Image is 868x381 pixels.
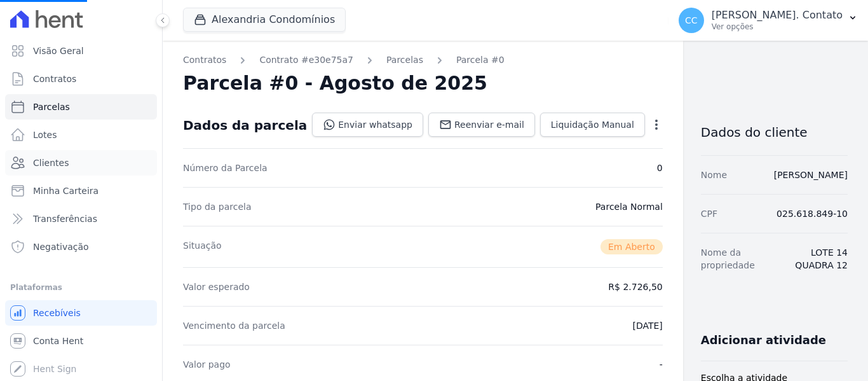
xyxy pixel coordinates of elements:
button: CC [PERSON_NAME]. Contato Ver opções [668,3,868,38]
dt: Nome da propriedade [701,246,771,272]
a: Reenviar e-mail [428,113,535,137]
dd: [DATE] [632,319,662,332]
dd: 0 [657,162,663,174]
dt: Situação [183,239,222,254]
a: Parcelas [5,94,157,120]
h3: Adicionar atividade [701,333,826,348]
a: Parcelas [386,53,423,67]
span: Parcelas [33,100,70,113]
span: Transferências [33,212,97,225]
a: [PERSON_NAME] [774,170,848,180]
div: Plataformas [10,280,152,295]
dd: Parcela Normal [595,200,663,213]
a: Parcela #0 [456,53,505,67]
dt: Número da Parcela [183,162,268,174]
div: Dados da parcela [183,118,307,133]
dt: CPF [701,207,717,220]
button: Alexandria Condomínios [183,8,346,32]
span: Contratos [33,73,76,85]
a: Contrato #e30e75a7 [259,53,353,67]
dt: Valor esperado [183,281,250,293]
span: Minha Carteira [33,184,98,197]
span: Liquidação Manual [551,118,634,131]
a: Enviar whatsapp [312,113,423,137]
span: Conta Hent [33,335,83,347]
a: Lotes [5,122,157,148]
dt: Nome [701,169,727,181]
dt: Tipo da parcela [183,200,252,213]
a: Liquidação Manual [540,113,645,137]
dd: LOTE 14 QUADRA 12 [781,246,848,272]
a: Visão Geral [5,38,157,64]
a: Transferências [5,206,157,232]
span: Clientes [33,156,69,169]
span: Reenviar e-mail [454,118,524,131]
dd: 025.618.849-10 [776,207,848,220]
h2: Parcela #0 - Agosto de 2025 [183,72,487,95]
span: CC [685,16,698,25]
a: Contratos [5,66,157,92]
dd: R$ 2.726,50 [608,281,662,293]
span: Recebíveis [33,307,81,319]
a: Negativação [5,234,157,260]
nav: Breadcrumb [183,53,663,67]
a: Conta Hent [5,328,157,354]
p: [PERSON_NAME]. Contato [712,9,843,22]
p: Ver opções [712,22,843,32]
dd: - [660,358,663,371]
dt: Valor pago [183,358,231,371]
a: Clientes [5,150,157,176]
span: Negativação [33,240,89,253]
a: Contratos [183,53,226,67]
a: Recebíveis [5,300,157,326]
span: Visão Geral [33,45,84,57]
dt: Vencimento da parcela [183,319,285,332]
h3: Dados do cliente [701,125,848,140]
a: Minha Carteira [5,178,157,204]
span: Em Aberto [600,239,663,254]
span: Lotes [33,128,57,141]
